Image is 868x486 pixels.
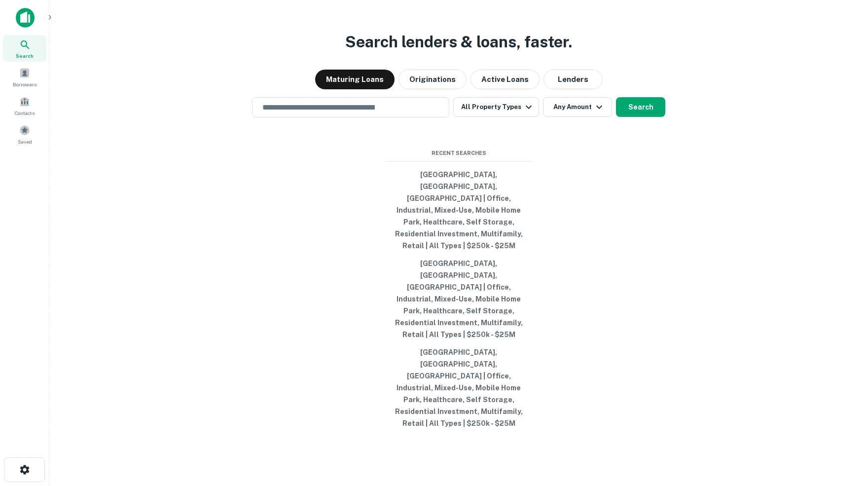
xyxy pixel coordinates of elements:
[15,109,35,117] span: Contacts
[3,92,46,119] a: Contacts
[345,30,572,54] h3: Search lenders & loans, faster.
[3,35,46,62] a: Search
[18,138,32,146] span: Saved
[543,97,612,117] button: Any Amount
[543,70,603,89] button: Lenders
[398,70,467,89] button: Originations
[315,70,395,89] button: Maturing Loans
[13,80,36,88] span: Borrowers
[453,97,539,117] button: All Property Types
[385,166,533,255] button: [GEOGRAPHIC_DATA], [GEOGRAPHIC_DATA], [GEOGRAPHIC_DATA] | Office, Industrial, Mixed-Use, Mobile H...
[616,97,665,117] button: Search
[385,255,533,343] button: [GEOGRAPHIC_DATA], [GEOGRAPHIC_DATA], [GEOGRAPHIC_DATA] | Office, Industrial, Mixed-Use, Mobile H...
[16,8,35,28] img: capitalize-icon.png
[470,70,540,89] button: Active Loans
[3,121,46,148] a: Saved
[385,149,533,157] span: Recent Searches
[3,64,46,90] a: Borrowers
[16,52,34,60] span: Search
[385,343,533,432] button: [GEOGRAPHIC_DATA], [GEOGRAPHIC_DATA], [GEOGRAPHIC_DATA] | Office, Industrial, Mixed-Use, Mobile H...
[819,407,868,454] iframe: Chat Widget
